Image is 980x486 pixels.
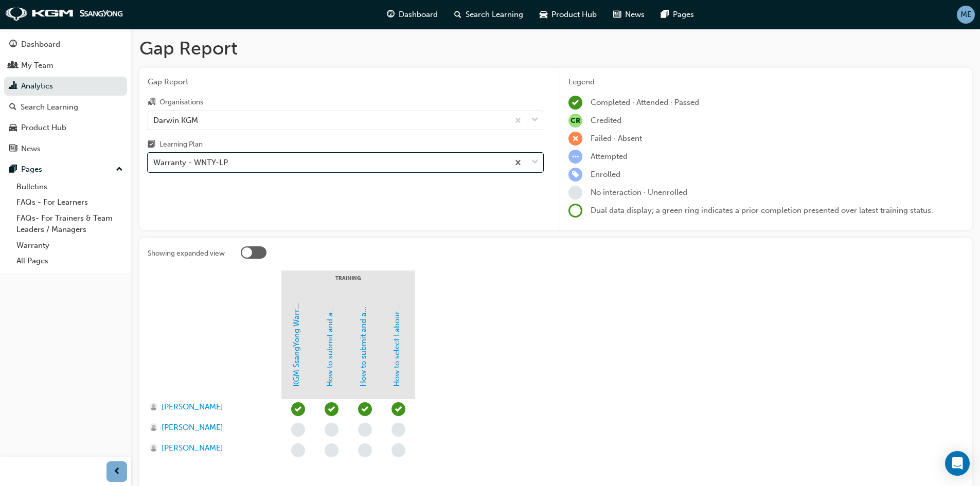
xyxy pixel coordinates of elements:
span: learningRecordVerb_NONE-icon [358,443,372,457]
div: Learning Plan [159,139,203,150]
a: KGM SsangYong Warranty System [292,266,301,387]
div: Showing expanded view [148,248,225,259]
button: ME [957,6,975,24]
div: Organisations [159,97,203,107]
span: learningRecordVerb_COMPLETE-icon [358,402,372,416]
span: ME [960,9,972,21]
span: guage-icon [9,40,17,49]
a: All Pages [12,253,127,269]
a: [PERSON_NAME] [150,442,272,454]
span: [PERSON_NAME] [162,442,223,454]
span: guage-icon [387,8,395,21]
span: Product Hub [551,9,597,21]
span: [PERSON_NAME] [162,422,223,434]
button: Pages [4,160,127,179]
a: Warranty [12,238,127,254]
span: learningRecordVerb_NONE-icon [325,423,338,437]
img: kgm [5,7,123,22]
span: [PERSON_NAME] [162,401,223,413]
span: Gap Report [148,76,543,88]
span: people-icon [9,61,17,70]
a: Dashboard [4,35,127,54]
div: Pages [21,164,42,175]
span: null-icon [568,114,582,128]
div: My Team [21,60,54,71]
a: Product Hub [4,118,127,137]
span: organisation-icon [148,98,155,107]
span: learningRecordVerb_ATTEMPT-icon [568,150,582,164]
span: learningRecordVerb_PASS-icon [391,402,405,416]
a: Bulletins [12,179,127,195]
span: learningRecordVerb_FAIL-icon [568,132,582,146]
span: learningRecordVerb_COMPLETE-icon [291,402,305,416]
span: pages-icon [661,8,669,21]
div: Product Hub [21,122,66,134]
span: car-icon [540,8,547,21]
div: Dashboard [21,39,60,50]
span: Dashboard [399,9,438,21]
span: up-icon [116,163,123,176]
a: FAQs- For Trainers & Team Leaders / Managers [12,210,127,238]
span: Pages [673,9,694,21]
span: Enrolled [591,170,620,179]
a: Search Learning [4,98,127,117]
span: Credited [591,116,621,125]
span: Search Learning [466,9,523,21]
span: learningRecordVerb_NONE-icon [391,423,405,437]
a: [PERSON_NAME] [150,422,272,434]
span: learningRecordVerb_NONE-icon [291,423,305,437]
span: learningRecordVerb_NONE-icon [568,186,582,200]
button: DashboardMy TeamAnalyticsSearch LearningProduct HubNews [4,33,127,160]
span: learningRecordVerb_ENROLL-icon [568,168,582,182]
div: Warranty - WNTY-LP [153,157,228,169]
span: learningRecordVerb_NONE-icon [291,443,305,457]
a: My Team [4,56,127,75]
span: car-icon [9,123,17,133]
span: down-icon [531,156,539,169]
span: Dual data display; a green ring indicates a prior completion presented over latest training status. [591,206,933,215]
a: [PERSON_NAME] [150,401,272,413]
span: Failed · Absent [591,134,642,143]
span: pages-icon [9,165,17,174]
span: News [625,9,645,21]
span: chart-icon [9,82,17,91]
a: News [4,139,127,158]
span: down-icon [531,114,539,127]
a: search-iconSearch Learning [446,4,531,25]
span: learningRecordVerb_COMPLETE-icon [568,96,582,110]
div: Search Learning [21,101,78,113]
span: Attempted [591,152,628,161]
span: No interaction · Unenrolled [591,188,687,197]
h1: Gap Report [139,37,972,60]
span: Completed · Attended · Passed [591,98,699,107]
span: learningRecordVerb_NONE-icon [358,423,372,437]
span: search-icon [9,103,16,112]
span: learningRecordVerb_COMPLETE-icon [325,402,338,416]
div: News [21,143,41,155]
div: Training [281,271,415,296]
span: prev-icon [113,465,121,478]
div: Darwin KGM [153,114,198,126]
div: Legend [568,76,964,88]
a: guage-iconDashboard [379,4,446,25]
a: news-iconNews [605,4,653,25]
a: FAQs - For Learners [12,194,127,210]
a: car-iconProduct Hub [531,4,605,25]
a: How to submit and amend Warranty Claims [325,230,334,387]
span: news-icon [613,8,621,21]
span: learningRecordVerb_NONE-icon [391,443,405,457]
div: Open Intercom Messenger [945,451,970,476]
a: Analytics [4,77,127,96]
span: news-icon [9,145,17,154]
span: search-icon [454,8,461,21]
a: How to select Labour Operation Codes [392,248,401,387]
a: pages-iconPages [653,4,702,25]
span: learningplan-icon [148,140,155,150]
span: learningRecordVerb_NONE-icon [325,443,338,457]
